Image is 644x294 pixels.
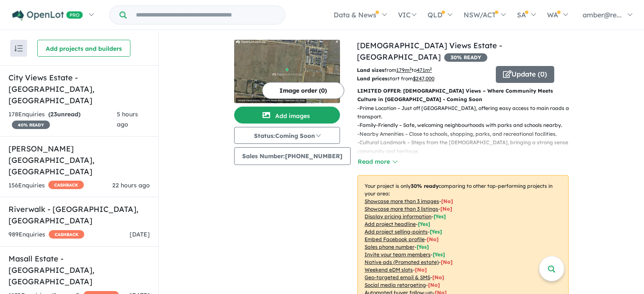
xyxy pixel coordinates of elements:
[357,67,384,73] b: Land sizes
[357,66,489,74] p: from
[37,40,130,57] button: Add projects and builders
[417,244,429,250] span: [ Yes ]
[365,206,438,212] u: Showcase more than 3 listings
[357,121,575,129] p: - Family-Friendly – Safe, welcoming neighbourhoods with parks and schools nearby.
[234,40,340,103] img: Temple Views Estate - Deanside
[444,53,487,62] span: 30 % READY
[262,82,344,99] button: Image order (0)
[441,198,453,204] span: [ No ]
[8,230,84,240] div: 989 Enquir ies
[8,203,150,226] h5: Riverwalk - [GEOGRAPHIC_DATA] , [GEOGRAPHIC_DATA]
[441,259,453,265] span: [No]
[417,67,432,73] u: 471 m
[130,231,150,238] span: [DATE]
[440,206,452,212] span: [ No ]
[128,6,283,24] input: Try estate name, suburb, builder or developer
[8,110,117,130] div: 178 Enquir ies
[234,107,340,124] button: Add images
[365,274,430,280] u: Geo-targeted email & SMS
[365,267,413,273] u: Weekend eDM slots
[49,230,84,239] span: CASHBACK
[357,87,569,104] p: LIMITED OFFER: [DEMOGRAPHIC_DATA] Views – Where Community Meets Culture in [GEOGRAPHIC_DATA] - Co...
[48,181,84,189] span: CASHBACK
[50,110,57,118] span: 23
[430,66,432,71] sup: 2
[117,110,138,128] span: 5 hours ago
[357,74,489,83] p: start from
[112,181,150,189] span: 22 hours ago
[14,45,23,52] img: sort.svg
[357,104,575,121] p: - Prime Location – Just off [GEOGRAPHIC_DATA], offering easy access to main roads and transport.
[8,181,84,191] div: 156 Enquir ies
[8,143,150,177] h5: [PERSON_NAME][GEOGRAPHIC_DATA] , [GEOGRAPHIC_DATA]
[8,253,150,287] h5: Masall Estate - [GEOGRAPHIC_DATA] , [GEOGRAPHIC_DATA]
[365,236,425,242] u: Embed Facebook profile
[365,251,431,258] u: Invite your team members
[357,138,575,156] p: - Cultural Landmark – Steps from the [DEMOGRAPHIC_DATA], bringing a strong sense of community and...
[365,259,439,265] u: Native ads (Promoted estate)
[413,75,434,82] u: $ 247,000
[365,282,426,288] u: Social media retargeting
[234,127,340,144] button: Status:Coming Soon
[396,67,412,73] u: 179 m
[428,282,440,288] span: [No]
[365,244,415,250] u: Sales phone number
[430,228,442,235] span: [ Yes ]
[427,236,439,242] span: [ No ]
[12,121,50,129] span: 40 % READY
[357,75,387,82] b: Land prices
[412,67,432,73] span: to
[357,157,397,167] button: Read more
[8,72,150,106] h5: City Views Estate - [GEOGRAPHIC_DATA] , [GEOGRAPHIC_DATA]
[357,41,502,62] a: [DEMOGRAPHIC_DATA] Views Estate - [GEOGRAPHIC_DATA]
[415,267,427,273] span: [No]
[48,110,80,118] strong: ( unread)
[365,228,428,235] u: Add project selling-points
[12,10,83,21] img: Openlot PRO Logo White
[432,274,444,280] span: [No]
[433,251,445,258] span: [ Yes ]
[365,198,439,204] u: Showcase more than 3 images
[418,221,430,227] span: [ Yes ]
[365,221,416,227] u: Add project headline
[365,213,431,220] u: Display pricing information
[496,66,554,83] button: Update (0)
[234,147,351,165] button: Sales Number:[PHONE_NUMBER]
[583,11,622,19] span: amber@re...
[411,183,439,189] b: 30 % ready
[434,213,446,220] span: [ Yes ]
[357,130,575,138] p: - Nearby Amenities – Close to schools, shopping, parks, and recreational facilities.
[409,66,412,71] sup: 2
